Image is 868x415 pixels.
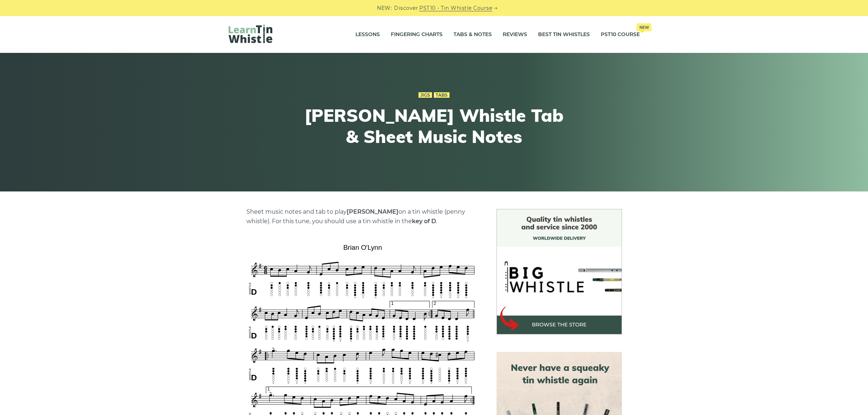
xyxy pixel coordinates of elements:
img: BigWhistle Tin Whistle Store [497,209,622,334]
a: Tabs [434,92,449,98]
span: New [637,23,651,31]
strong: key of D [412,218,436,225]
img: LearnTinWhistle.com [229,24,272,43]
a: Reviews [503,26,527,44]
a: Tabs & Notes [454,26,492,44]
strong: [PERSON_NAME] [347,208,398,215]
p: Sheet music notes and tab to play on a tin whistle (penny whistle). For this tune, you should use... [246,207,479,226]
h1: [PERSON_NAME] Whistle Tab & Sheet Music Notes [300,105,568,147]
a: PST10 CourseNew [601,26,640,44]
a: Fingering Charts [391,26,443,44]
a: Jigs [419,92,432,98]
a: Lessons [355,26,380,44]
a: Best Tin Whistles [538,26,590,44]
